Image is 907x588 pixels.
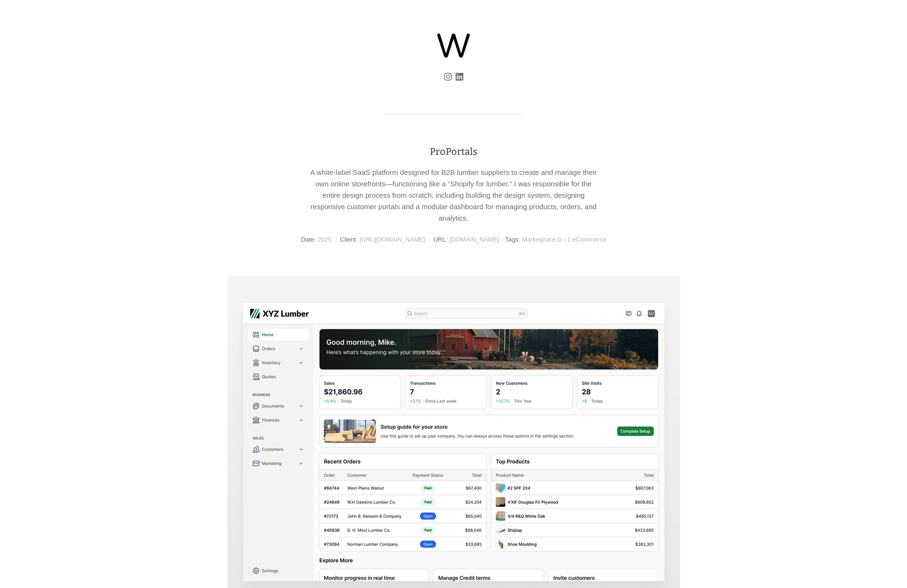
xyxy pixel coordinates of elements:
a: Marketplace [522,236,556,243]
h4: Tags: [501,236,520,243]
p: A white-label SaaS platform designed for B2B lumber suppliers to create and manage their own onli... [306,167,601,224]
a: [DOMAIN_NAME] [449,236,499,243]
span: 2025 [318,236,332,243]
span: [URL][DOMAIN_NAME] [359,236,425,243]
a: eCommerce [572,236,606,243]
img: Nick Vyhouski [437,33,470,58]
h1: ProPortals [227,144,680,159]
span: , [571,236,572,243]
h4: Client: [336,236,357,243]
span: , [556,236,558,243]
h4: Date: [301,236,316,243]
h4: URL: [429,236,448,243]
a: 0→1 [558,236,571,243]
